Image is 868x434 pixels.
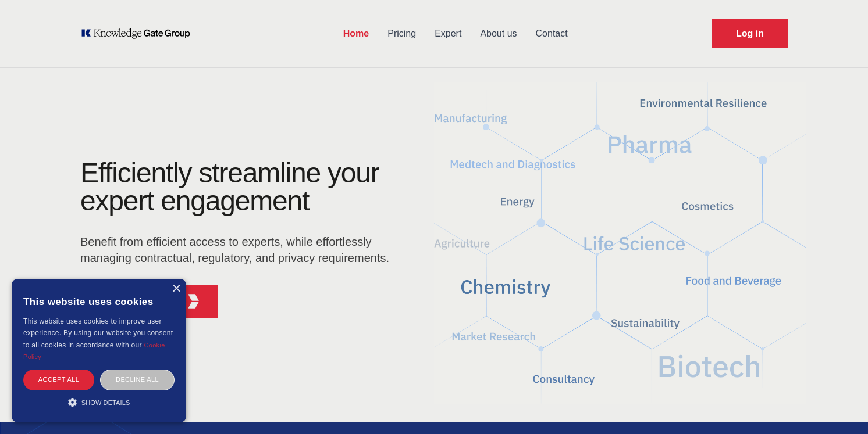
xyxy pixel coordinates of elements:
[23,370,94,390] div: Accept all
[471,19,526,49] a: About us
[186,294,201,309] img: KGG Fifth Element RED
[712,19,788,48] a: Request Demo
[334,19,378,49] a: Home
[23,342,165,360] a: Cookie Policy
[172,285,180,293] div: Close
[527,19,577,49] a: Contact
[81,399,130,406] span: Show details
[100,370,175,390] div: Decline all
[810,378,868,434] iframe: Chat Widget
[80,234,397,266] p: Benefit from efficient access to experts, while effortlessly managing contractual, regulatory, an...
[434,76,806,410] img: KGG Fifth Element RED
[425,19,471,49] a: Expert
[80,157,379,216] h1: Efficiently streamline your expert engagement
[23,396,175,408] div: Show details
[23,288,175,315] div: This website uses cookies
[378,19,425,49] a: Pricing
[80,28,198,40] a: KOL Knowledge Platform: Talk to Key External Experts (KEE)
[23,317,173,349] span: This website uses cookies to improve user experience. By using our website you consent to all coo...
